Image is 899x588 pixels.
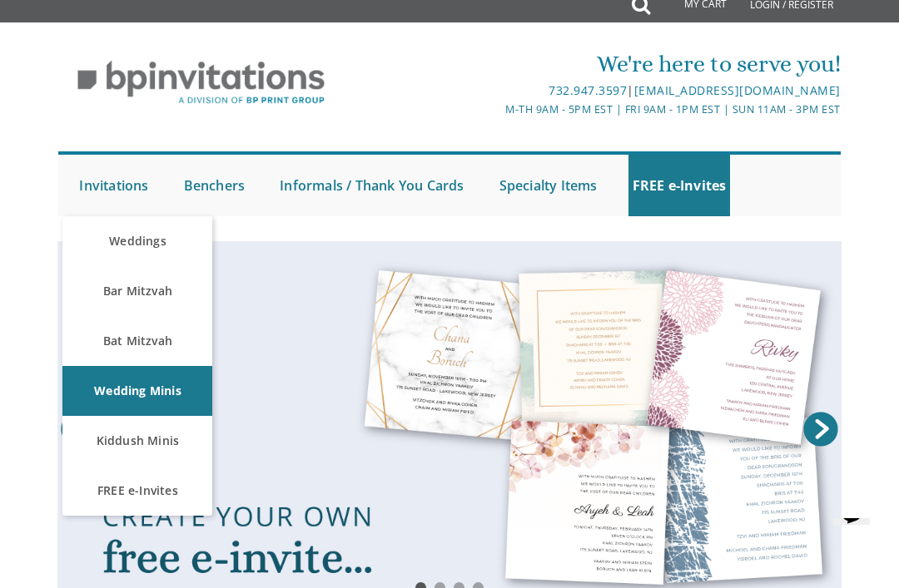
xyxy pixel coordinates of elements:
[62,416,212,466] a: Kiddush Minis
[75,155,152,216] a: Invitations
[180,155,250,216] a: Benchers
[320,101,840,118] div: M-Th 9am - 5pm EST | Fri 9am - 1pm EST | Sun 11am - 3pm EST
[276,155,468,216] a: Informals / Thank You Cards
[800,408,842,450] a: Next
[827,518,882,571] iframe: chat widget
[634,82,841,98] a: [EMAIL_ADDRESS][DOMAIN_NAME]
[495,155,602,216] a: Specialty Items
[62,216,212,266] a: Weddings
[62,316,212,366] a: Bat Mitzvah
[57,408,99,450] a: Prev
[58,48,344,117] img: BP Invitation Loft
[62,366,212,416] a: Wedding Minis
[320,47,840,81] div: We're here to serve you!
[628,155,731,216] a: FREE e-Invites
[320,81,840,101] div: |
[62,266,212,316] a: Bar Mitzvah
[62,466,212,516] a: FREE e-Invites
[549,82,627,98] a: 732.947.3597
